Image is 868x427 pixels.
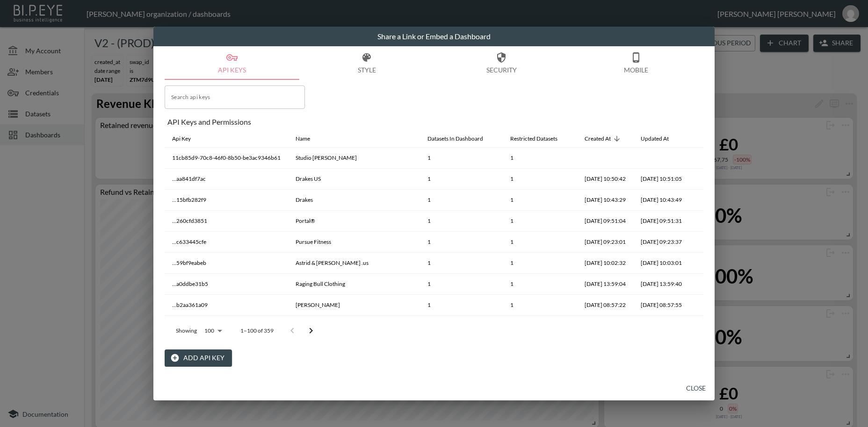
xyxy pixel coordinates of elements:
th: ...a0ddbe31b5 [165,274,288,295]
span: Name [296,133,322,144]
div: API Keys and Permissions [167,117,703,126]
th: 2025-08-06, 09:23:01 [577,232,633,253]
th: 2025-08-08, 10:50:42 [577,169,633,190]
th: 2025-08-06, 08:57:55 [633,295,689,316]
th: Raging Bull Clothing [288,274,420,295]
th: ...aa841df7ac [165,169,288,190]
span: Updated At [641,133,681,144]
th: 2025-08-06, 13:59:40 [633,274,689,295]
th: ...260cfd3851 [165,211,288,232]
th: 11cb85d9-70c8-46f0-8b50-be3ac9346b61 [165,148,288,169]
button: Mobile [569,46,703,80]
th: {"key":null,"ref":null,"props":{"row":{"id":"4399d4f4-438d-4b54-beaf-c8ff32035b61","apiKey":"...b... [689,295,719,316]
div: Datasets In Dashboard [427,133,483,144]
th: 2025-08-06, 13:59:04 [577,274,633,295]
div: 100 [201,325,225,337]
th: 2025-08-08, 09:51:31 [633,211,689,232]
button: more [697,150,712,165]
th: 1 [503,211,577,232]
th: 1 [420,190,503,211]
button: Security [434,46,569,80]
th: 1 [420,295,503,316]
button: more [697,235,712,249]
div: Created At [585,133,611,144]
th: Portal® [288,211,420,232]
th: {"key":null,"ref":null,"props":{"row":{"id":"30498e9e-5e30-40cb-9a0c-15bea0fc48b4","apiKey":"...b... [689,316,719,337]
th: {"key":null,"ref":null,"props":{"row":{"id":"676e8564-c024-431a-baf3-43874b389edf","apiKey":"...5... [689,253,719,274]
button: more [697,213,712,228]
th: Studio Nicholson [288,148,420,169]
span: Api Key [172,133,203,144]
th: 1 [420,211,503,232]
th: 1 [420,253,503,274]
div: Name [296,133,310,144]
th: 1 [503,316,577,337]
th: 2025-08-06, 09:50:37 [633,316,689,337]
th: {"key":null,"ref":null,"props":{"row":{"id":"4e412468-adb0-4d71-9740-2c1626196cab","apiKey":"...c... [689,232,719,253]
th: Pursue Fitness [288,232,420,253]
th: 2025-08-08, 09:51:04 [577,211,633,232]
th: 1 [420,148,503,169]
th: 1 [503,169,577,190]
th: {"key":null,"ref":null,"props":{"row":{"id":"b83d39e0-0671-4c5c-91c7-11a9fedc1c29","apiKey":"11cb... [689,148,719,169]
h2: Share a Link or Embed a Dashboard [153,27,715,46]
button: API Keys [165,46,299,80]
button: Close [681,380,711,397]
th: ...15bfb282f9 [165,190,288,211]
th: 1 [503,232,577,253]
th: 1 [420,169,503,190]
th: 1 [503,253,577,274]
div: Restricted Datasets [510,133,557,144]
th: ...59bf9eabeb [165,253,288,274]
p: 1–100 of 359 [240,327,274,334]
th: 2025-08-08, 10:43:29 [577,190,633,211]
th: 2025-08-06, 10:02:32 [577,253,633,274]
th: 2025-08-06, 08:57:22 [577,295,633,316]
th: Rebecca Udall [288,295,420,316]
th: 1 [420,232,503,253]
div: Api Key [172,133,191,144]
th: ...b2aa361a09 [165,295,288,316]
th: {"key":null,"ref":null,"props":{"row":{"id":"bfd3c257-5e0d-4f0c-88e8-ce03d8e62d7e","apiKey":"...2... [689,211,719,232]
th: Astrid & Miyu .eu [288,316,420,337]
th: Drakes US [288,169,420,190]
th: 1 [503,190,577,211]
button: more [697,192,712,207]
th: Astrid & Miyu .us [288,253,420,274]
th: 2025-08-08, 10:51:05 [633,169,689,190]
button: Add API Key [165,349,232,367]
button: more [697,256,712,270]
th: 1 [503,148,577,169]
span: Created At [585,133,623,144]
button: more [697,298,712,313]
p: Showing [176,327,197,334]
th: ...c633445cfe [165,232,288,253]
th: 2025-08-08, 10:43:49 [633,190,689,211]
th: ...ba7277f7f6 [165,316,288,337]
button: more [697,171,712,186]
th: Drakes [288,190,420,211]
button: Go to next page [302,321,320,340]
th: {"key":null,"ref":null,"props":{"row":{"id":"6c6638af-9580-4921-89bb-fdba38f735f1","apiKey":"...1... [689,190,719,211]
th: 2025-08-06, 09:23:37 [633,232,689,253]
th: 1 [420,274,503,295]
th: 1 [503,295,577,316]
th: {"key":null,"ref":null,"props":{"row":{"id":"848ebc51-cee4-406b-890f-1a49b0834d77","apiKey":"...a... [689,169,719,190]
button: more [697,277,712,292]
th: 1 [420,316,503,337]
th: 2025-08-06, 10:03:01 [633,253,689,274]
span: Datasets In Dashboard [427,133,495,144]
span: Restricted Datasets [510,133,570,144]
div: Updated At [641,133,669,144]
button: Style [299,46,434,80]
th: {"key":null,"ref":null,"props":{"row":{"id":"eb981dee-b39d-4971-8064-9b92dd982223","apiKey":"...a... [689,274,719,295]
th: 2025-08-06, 09:50:12 [577,316,633,337]
th: 1 [503,274,577,295]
